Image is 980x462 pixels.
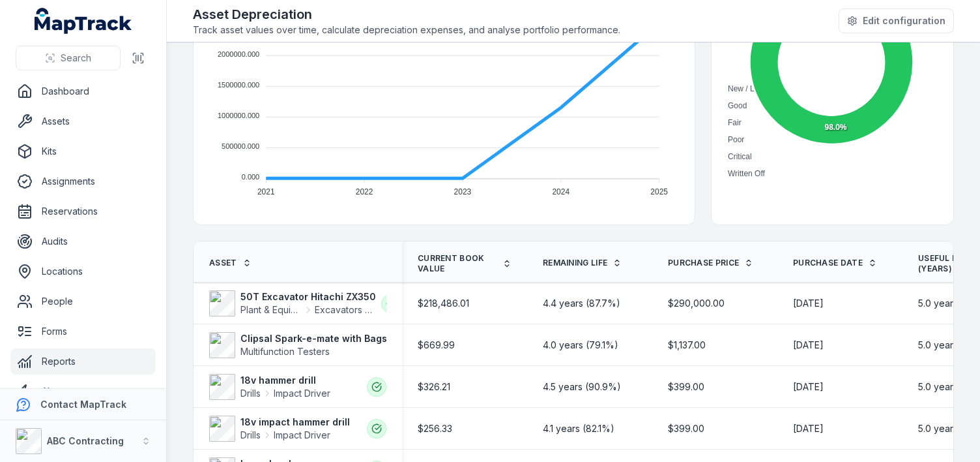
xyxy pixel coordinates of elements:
a: 50T Excavator Hitachi ZX350 [240,290,376,303]
a: Alerts [10,378,156,405]
span: [DATE] [793,422,824,435]
a: Forms [10,318,156,345]
a: People [10,288,156,315]
span: Current Book Value [418,253,497,274]
span: 5.0 years [918,422,958,435]
tspan: 2022 [356,187,373,196]
strong: ABC Contracting [47,435,124,446]
span: 4.1 years ( 82.1% ) [543,422,614,435]
a: 18v impact hammer drill [240,416,350,429]
a: MapTrack [35,8,132,34]
a: 18v hammer drill [240,374,330,387]
span: Good [728,101,747,110]
span: 4.4 years ( 87.7% ) [543,297,620,310]
span: 4.0 years ( 79.1% ) [543,339,618,352]
h2: Asset Depreciation [193,5,620,23]
span: Remaining Life [543,258,607,268]
tspan: 1000000.000 [218,112,259,119]
span: $399.00 [668,380,704,393]
span: 5.0 years [918,297,958,310]
span: Search [61,52,91,65]
tspan: 0.000 [242,173,260,181]
span: Fair [728,118,742,127]
span: Impact Driver [274,429,330,442]
a: Asset [209,258,252,268]
a: Remaining Life [543,258,622,268]
strong: Contact MapTrack [40,399,126,410]
span: $669.99 [418,339,455,352]
span: [DATE] [793,339,824,352]
span: Drills [240,387,261,400]
tspan: 500000.000 [222,142,259,150]
span: Purchase Price [668,258,739,268]
tspan: 2023 [454,187,472,196]
span: Asset [209,258,237,268]
tspan: 2024 [552,187,569,196]
span: $256.33 [418,422,452,435]
span: 5.0 years [918,339,958,352]
a: Kits [10,138,156,164]
button: Search [16,46,121,70]
tspan: 2021 [257,187,275,196]
span: [DATE] [793,297,824,310]
span: Excavators & Plant [315,303,376,316]
a: Reports [10,348,156,375]
span: $399.00 [668,422,704,435]
a: Current Book Value [418,253,512,274]
a: Audits [10,228,156,254]
a: Assignments [10,168,156,194]
button: Edit configuration [839,8,954,33]
a: Assets [10,108,156,134]
a: Purchase Price [668,258,753,268]
span: New / Like New [728,84,782,93]
tspan: 2000000.000 [218,50,259,58]
a: Dashboard [10,78,156,104]
tspan: 1500000.000 [218,81,259,89]
span: Critical [728,152,752,161]
span: $290,000.00 [668,297,725,310]
span: Purchase Date [793,258,863,268]
span: $326.21 [418,380,450,393]
span: Written Off [728,169,765,178]
span: Plant & Equipment [240,303,302,316]
a: Purchase Date [793,258,877,268]
span: [DATE] [793,380,824,393]
span: Impact Driver [274,387,330,400]
span: Drills [240,429,261,442]
tspan: 2025 [650,187,668,196]
a: Clipsal Spark-e-mate with Bags & Accessories [240,332,456,345]
span: 5.0 years [918,380,958,393]
span: Poor [728,135,744,144]
span: Multifunction Testers [240,346,330,357]
a: Reservations [10,198,156,224]
a: Locations [10,258,156,285]
span: $1,137.00 [668,339,706,352]
span: $218,486.01 [418,297,469,310]
span: Track asset values over time, calculate depreciation expenses, and analyse portfolio performance. [193,23,620,37]
span: 4.5 years ( 90.9% ) [543,380,621,393]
